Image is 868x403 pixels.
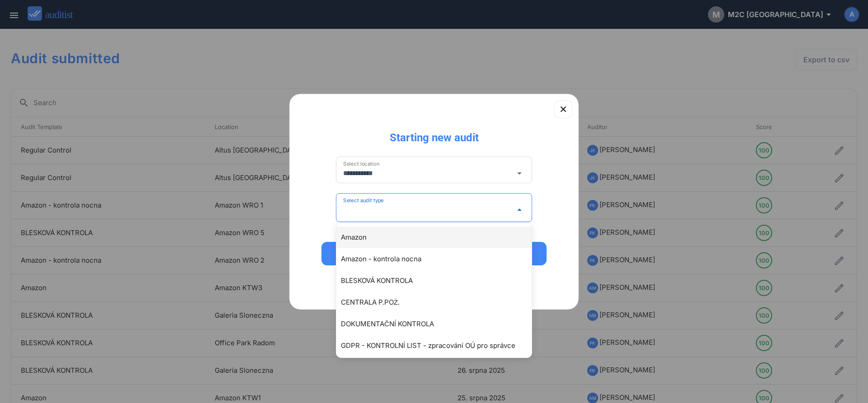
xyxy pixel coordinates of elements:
[382,123,486,145] div: Starting new audit
[341,232,536,243] div: Amazon
[343,166,512,181] input: Select location
[341,340,536,351] div: GDPR - KONTROLNÍ LIST - zpracování OÚ pro správce
[343,203,512,217] input: Select audit type
[514,204,525,215] i: arrow_drop_down
[514,168,525,179] i: arrow_drop_down
[341,297,536,308] div: CENTRALA P.POŻ.
[341,275,536,286] div: BLESKOVÁ KONTROLA
[341,254,536,264] div: Amazon - kontrola nocna
[333,248,535,259] div: Start Audit
[321,242,547,265] button: Start Audit
[341,319,536,329] div: DOKUMENTAČNÍ KONTROLA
